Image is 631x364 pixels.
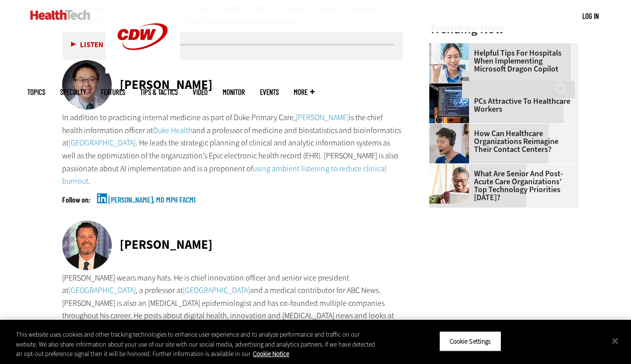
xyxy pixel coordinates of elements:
[429,164,474,172] a: Older person using tablet
[183,285,250,295] a: [GEOGRAPHIC_DATA]
[429,83,474,91] a: Desktop monitor with brain AI concept
[429,124,469,163] img: Healthcare contact center
[429,130,572,153] a: How Can Healthcare Organizations Reimagine Their Contact Centers?
[60,88,86,96] span: Specialty
[16,330,379,359] div: This website uses cookies and other tracking technologies to enhance user experience and to analy...
[260,88,279,96] a: Events
[101,88,125,96] a: Features
[296,112,349,123] a: [PERSON_NAME]
[27,88,45,96] span: Topics
[140,88,178,96] a: Tips & Tactics
[69,138,136,148] a: [GEOGRAPHIC_DATA]
[120,238,213,251] div: [PERSON_NAME]
[223,88,245,96] a: MonITor
[582,11,599,20] a: Log in
[153,125,192,136] a: Duke Health
[62,111,403,188] p: In addition to practicing internal medicine as part of Duke Primary Care, is the chief health inf...
[429,124,474,132] a: Healthcare contact center
[62,220,112,270] img: John Brownstein
[69,285,136,295] a: [GEOGRAPHIC_DATA]
[62,272,403,335] p: [PERSON_NAME] wears many hats. He is chief innovation officer and senior vice president at , a pr...
[429,164,469,204] img: Older person using tablet
[30,10,90,20] img: Home
[582,11,599,21] div: User menu
[439,331,501,352] button: Cookie Settings
[429,89,572,113] a: 4 Key Aspects That Make AI PCs Attractive to Healthcare Workers
[429,83,469,123] img: Desktop monitor with brain AI concept
[294,88,315,96] span: More
[604,330,626,352] button: Close
[105,66,180,76] a: CDW
[253,350,289,358] a: More information about your privacy
[108,196,196,220] a: [PERSON_NAME], MD MPH FACMI
[193,88,208,96] a: Video
[429,170,572,202] a: What Are Senior and Post-Acute Care Organizations’ Top Technology Priorities [DATE]?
